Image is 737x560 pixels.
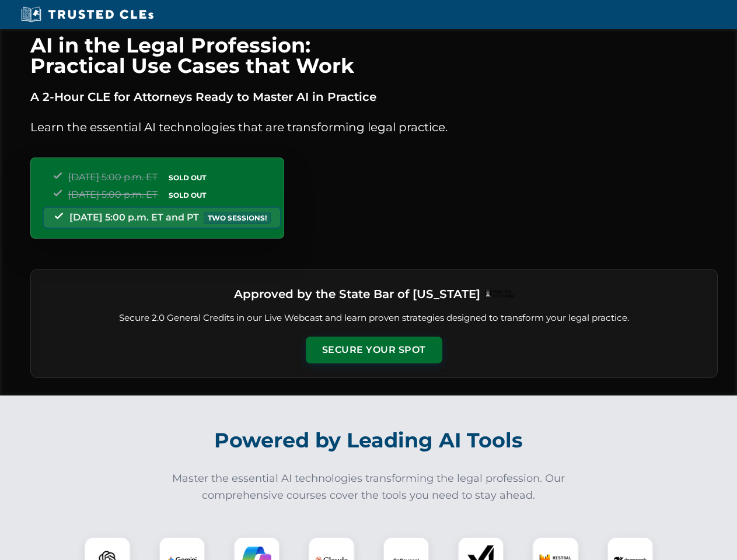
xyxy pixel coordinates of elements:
[165,171,210,184] span: SOLD OUT
[234,283,480,304] h3: Approved by the State Bar of [US_STATE]
[68,189,158,200] span: [DATE] 5:00 p.m. ET
[46,420,692,461] h2: Powered by Leading AI Tools
[68,171,158,183] span: [DATE] 5:00 p.m. ET
[485,290,514,298] img: Logo
[30,35,718,76] h1: AI in the Legal Profession: Practical Use Cases that Work
[165,189,210,201] span: SOLD OUT
[45,311,703,325] p: Secure 2.0 General Credits in our Live Webcast and learn proven strategies designed to transform ...
[30,87,718,106] p: A 2-Hour CLE for Attorneys Ready to Master AI in Practice
[30,118,718,136] p: Learn the essential AI technologies that are transforming legal practice.
[18,6,157,23] img: Trusted CLEs
[165,470,573,504] p: Master the essential AI technologies transforming the legal profession. Our comprehensive courses...
[306,337,442,363] button: Secure Your Spot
